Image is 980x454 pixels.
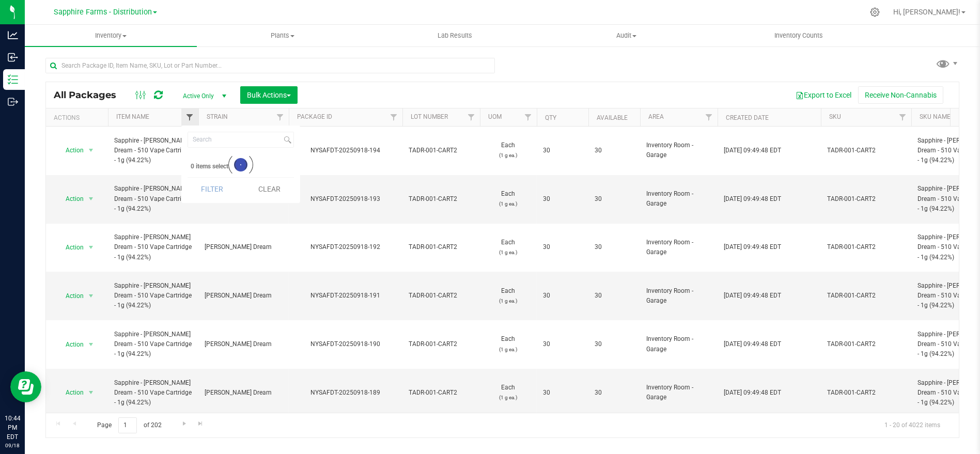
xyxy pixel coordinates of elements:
[724,388,781,398] span: [DATE] 09:49:48 EDT
[724,242,781,252] span: [DATE] 09:49:48 EDT
[827,146,905,155] span: TADR-001-CART2
[5,414,20,442] p: 10:44 PM EDT
[543,194,582,204] span: 30
[893,8,960,16] span: Hi, [PERSON_NAME]!
[724,339,781,349] span: [DATE] 09:49:48 EDT
[486,296,531,306] p: (1 g ea.)
[486,393,531,402] p: (1 g ea.)
[409,146,474,155] span: TADR-001-CART2
[829,113,841,120] a: SKU
[45,58,495,73] input: Search Package ID, Item Name, SKU, Lot or Part Number...
[116,113,149,120] a: Item Name
[486,189,531,209] span: Each
[724,194,781,204] span: [DATE] 09:49:48 EDT
[595,388,634,398] span: 30
[240,86,298,104] button: Bulk Actions
[205,291,283,301] span: [PERSON_NAME] Dream
[595,146,634,155] span: 30
[486,247,531,257] p: (1 g ea.)
[177,417,192,431] a: Go to the next page
[85,385,98,400] span: select
[8,97,18,107] inline-svg: Outbound
[409,242,474,252] span: TADR-001-CART2
[424,31,486,40] span: Lab Results
[85,143,98,158] span: select
[726,114,769,121] a: Created Date
[287,194,404,204] div: NYSAFDT-20250918-193
[543,291,582,301] span: 30
[247,91,291,99] span: Bulk Actions
[712,25,884,46] a: Inventory Counts
[858,86,943,104] button: Receive Non-Cannabis
[114,330,192,359] span: Sapphire - [PERSON_NAME] Dream - 510 Vape Cartridge - 1g (94.22%)
[8,74,18,85] inline-svg: Inventory
[193,417,208,431] a: Go to the last page
[88,417,170,433] span: Page of 202
[724,291,781,301] span: [DATE] 09:49:48 EDT
[114,136,192,166] span: Sapphire - [PERSON_NAME] Dream - 510 Vape Cartridge - 1g (94.22%)
[646,334,711,354] span: Inventory Room - Garage
[197,31,368,40] span: Plants
[85,337,98,352] span: select
[543,242,582,252] span: 30
[827,242,905,252] span: TADR-001-CART2
[486,334,531,354] span: Each
[25,31,197,40] span: Inventory
[56,143,84,158] span: Action
[789,86,858,104] button: Export to Excel
[85,192,98,206] span: select
[646,189,711,209] span: Inventory Room - Garage
[486,286,531,306] span: Each
[724,146,781,155] span: [DATE] 09:49:48 EDT
[181,108,198,126] a: Filter
[114,232,192,262] span: Sapphire - [PERSON_NAME] Dream - 510 Vape Cartridge - 1g (94.22%)
[205,242,283,252] span: [PERSON_NAME] Dream
[197,25,369,46] a: Plants
[54,114,104,121] div: Actions
[205,388,283,398] span: [PERSON_NAME] Dream
[595,194,634,204] span: 30
[876,417,948,433] span: 1 - 20 of 4022 items
[543,146,582,155] span: 30
[56,289,84,303] span: Action
[8,52,18,62] inline-svg: Inbound
[894,108,911,126] a: Filter
[409,291,474,301] span: TADR-001-CART2
[520,108,537,126] a: Filter
[486,383,531,402] span: Each
[114,281,192,311] span: Sapphire - [PERSON_NAME] Dream - 510 Vape Cartridge - 1g (94.22%)
[114,378,192,408] span: Sapphire - [PERSON_NAME] Dream - 510 Vape Cartridge - 1g (94.22%)
[541,31,712,40] span: Audit
[701,108,718,126] a: Filter
[56,240,84,255] span: Action
[272,108,289,126] a: Filter
[543,388,582,398] span: 30
[543,339,582,349] span: 30
[8,30,18,40] inline-svg: Analytics
[646,140,711,160] span: Inventory Room - Garage
[646,286,711,306] span: Inventory Room - Garage
[5,442,20,449] p: 09/18
[486,140,531,160] span: Each
[287,339,404,349] div: NYSAFDT-20250918-190
[287,388,404,398] div: NYSAFDT-20250918-189
[409,194,474,204] span: TADR-001-CART2
[385,108,402,126] a: Filter
[287,291,404,301] div: NYSAFDT-20250918-191
[463,108,480,126] a: Filter
[54,89,127,101] span: All Packages
[369,25,541,46] a: Lab Results
[648,113,664,120] a: Area
[540,25,712,46] a: Audit
[56,385,84,400] span: Action
[54,8,152,17] span: Sapphire Farms - Distribution
[114,184,192,214] span: Sapphire - [PERSON_NAME] Dream - 510 Vape Cartridge - 1g (94.22%)
[85,289,98,303] span: select
[118,417,137,433] input: 1
[409,339,474,349] span: TADR-001-CART2
[25,25,197,46] a: Inventory
[827,388,905,398] span: TADR-001-CART2
[827,291,905,301] span: TADR-001-CART2
[920,113,951,120] a: SKU Name
[595,242,634,252] span: 30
